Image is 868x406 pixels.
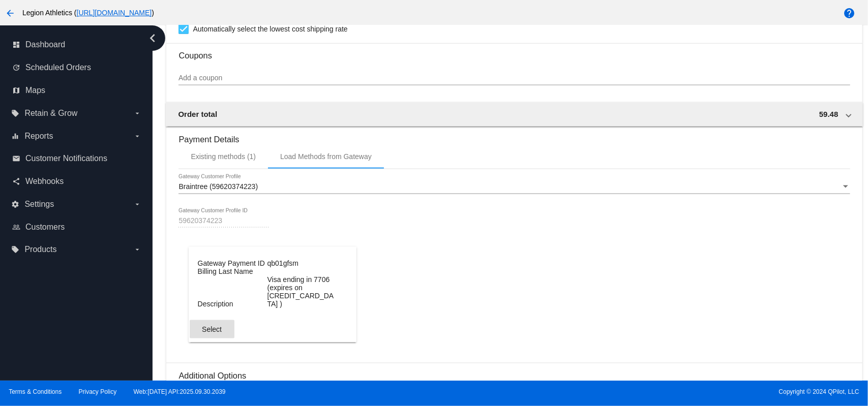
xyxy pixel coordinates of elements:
a: share Webhooks [12,173,141,190]
a: Web:[DATE] API:2025.09.30.2039 [134,388,226,395]
span: Customer Notifications [25,154,107,163]
i: arrow_drop_down [133,245,141,254]
mat-select: Gateway Customer Profile [178,183,850,191]
span: Customers [25,223,65,232]
a: [URL][DOMAIN_NAME] [77,9,152,17]
span: Select [202,325,222,333]
h3: Coupons [178,43,850,60]
span: Settings [24,200,54,209]
i: map [12,86,20,95]
span: Copyright © 2024 QPilot, LLC [443,388,859,395]
i: arrow_drop_down [133,132,141,140]
i: update [12,64,20,72]
i: people_outline [12,223,20,231]
i: arrow_drop_down [133,200,141,208]
span: Order total [178,110,217,118]
dd: Gateway Payment ID [198,259,265,267]
mat-icon: arrow_back [4,7,16,19]
i: settings [11,200,19,208]
dt: Visa ending in 7706 (expires on [CREDIT_CARD_DATA] ) [267,275,335,308]
input: Add a coupon [178,74,850,82]
a: dashboard Dashboard [12,37,141,53]
span: Maps [25,86,45,95]
i: dashboard [12,41,20,49]
div: Existing methods (1) [191,152,256,161]
i: email [12,154,20,163]
i: local_offer [11,109,19,117]
span: Legion Athletics ( ) [22,9,154,17]
a: Terms & Conditions [9,388,62,395]
i: arrow_drop_down [133,109,141,117]
mat-icon: help [843,7,855,19]
span: Retain & Grow [24,109,77,118]
span: Reports [24,132,53,141]
a: people_outline Customers [12,219,141,235]
span: Webhooks [25,177,64,186]
i: equalizer [11,132,19,140]
button: Select [190,320,234,338]
span: Automatically select the lowest cost shipping rate [193,23,347,35]
mat-expansion-panel-header: Order total 59.48 [166,102,862,127]
a: Privacy Policy [79,388,117,395]
div: Load Methods from Gateway [280,152,372,161]
a: map Maps [12,82,141,99]
dd: Billing Last Name [198,267,265,275]
i: share [12,177,20,185]
span: Dashboard [25,40,65,49]
dt: qb01gfsm [267,259,335,267]
a: update Scheduled Orders [12,59,141,76]
h3: Payment Details [178,127,850,144]
dd: Description [198,300,265,308]
span: Scheduled Orders [25,63,91,72]
i: chevron_left [144,30,161,46]
h3: Additional Options [178,371,850,381]
i: local_offer [11,245,19,254]
input: Gateway Customer Profile ID [178,217,270,225]
span: Braintree (59620374223) [178,182,258,191]
span: Products [24,245,56,254]
span: 59.48 [819,110,839,118]
a: email Customer Notifications [12,150,141,167]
